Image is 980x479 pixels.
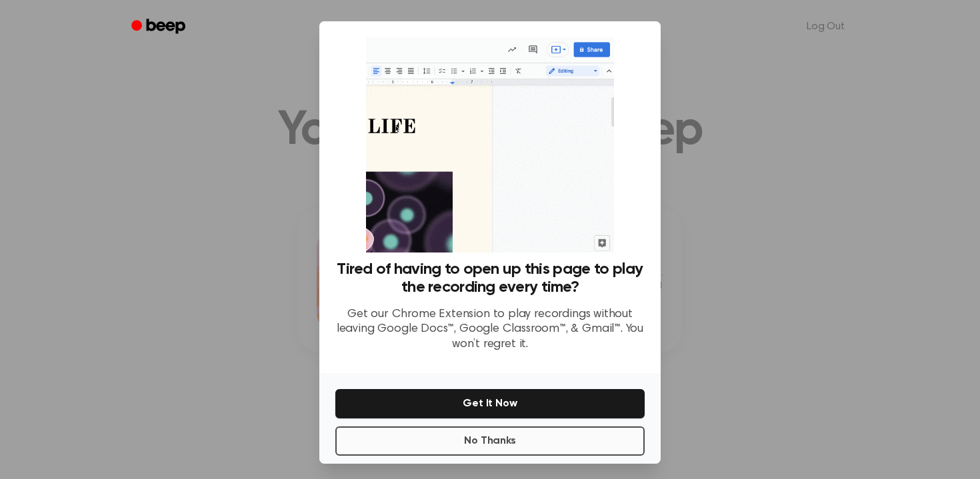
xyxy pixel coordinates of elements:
[793,11,858,43] a: Log Out
[122,14,197,40] a: Beep
[335,389,645,418] button: Get It Now
[335,260,645,296] h3: Tired of having to open up this page to play the recording every time?
[335,307,645,352] p: Get our Chrome Extension to play recordings without leaving Google Docs™, Google Classroom™, & Gm...
[366,37,613,252] img: Beep extension in action
[335,426,645,456] button: No Thanks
